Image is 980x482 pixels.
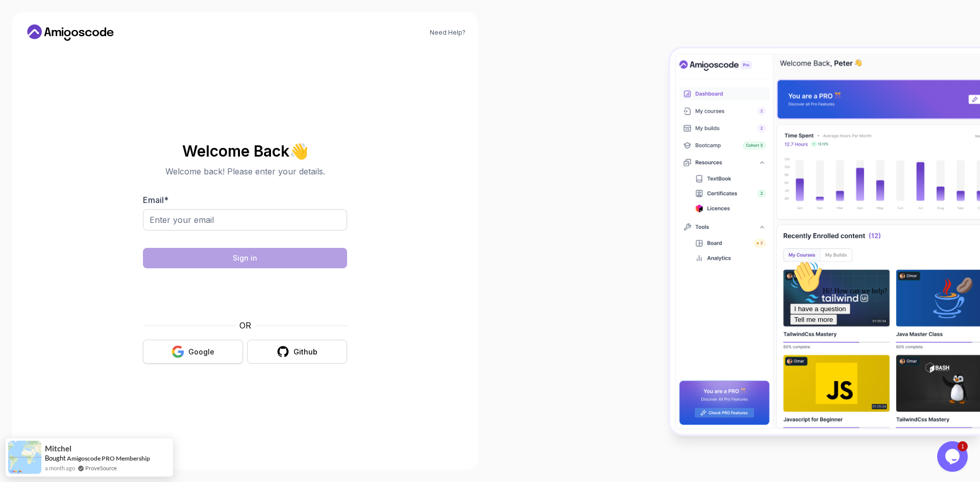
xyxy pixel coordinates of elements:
div: 👋Hi! How can we help?I have a questionTell me more [4,4,188,68]
div: Google [188,347,214,357]
div: Sign in [233,253,257,263]
button: I have a question [4,47,64,58]
label: Email * [143,195,168,205]
a: Amigoscode PRO Membership [67,454,150,462]
iframe: chat widget [937,441,970,472]
p: OR [239,319,251,332]
a: Need Help? [430,29,465,37]
button: Github [247,340,347,364]
button: Google [143,340,243,364]
button: Sign in [143,248,347,268]
span: Bought [45,454,66,462]
span: a month ago [45,464,75,472]
img: provesource social proof notification image [8,441,41,474]
a: ProveSource [85,464,117,472]
input: Enter your email [143,209,347,231]
button: Tell me more [4,58,51,68]
iframe: chat widget [786,257,970,436]
div: Github [293,347,317,357]
a: Home link [24,24,116,41]
span: Mitchel [45,444,71,453]
img: Amigoscode Dashboard [670,48,980,434]
span: Hi! How can we help? [4,31,101,38]
span: 👋 [289,142,309,160]
h2: Welcome Back [143,143,347,159]
p: Welcome back! Please enter your details. [143,165,347,177]
iframe: Widget que contiene una casilla de verificación para el desafío de seguridad de hCaptcha [168,274,322,313]
img: :wave: [4,4,37,37]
